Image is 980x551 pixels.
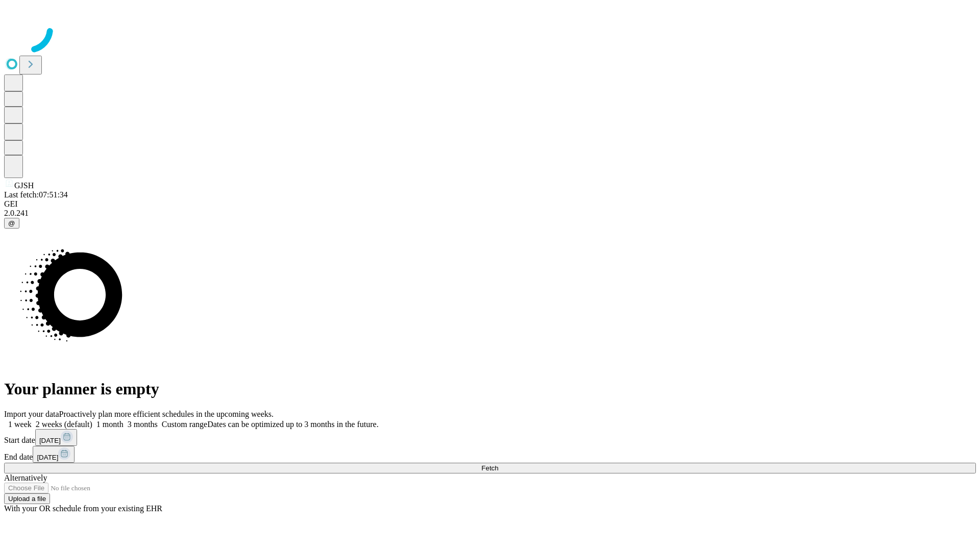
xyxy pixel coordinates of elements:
[4,218,19,229] button: @
[4,463,976,473] button: Fetch
[4,209,976,218] div: 2.0.241
[37,454,58,461] span: [DATE]
[4,199,976,209] div: GEI
[207,420,378,429] span: Dates can be optimized up to 3 months in the future.
[36,420,92,429] span: 2 weeks (default)
[14,181,34,190] span: GJSH
[128,420,158,429] span: 3 months
[4,190,68,199] span: Last fetch: 07:51:34
[35,429,77,446] button: [DATE]
[8,219,15,227] span: @
[4,410,59,418] span: Import your data
[4,429,976,446] div: Start date
[59,410,274,418] span: Proactively plan more efficient schedules in the upcoming weeks.
[162,420,207,429] span: Custom range
[4,446,976,463] div: End date
[4,473,47,482] span: Alternatively
[33,446,75,463] button: [DATE]
[8,420,32,429] span: 1 week
[4,504,162,513] span: With your OR schedule from your existing EHR
[481,464,498,472] span: Fetch
[39,437,61,444] span: [DATE]
[4,380,976,398] h1: Your planner is empty
[96,420,124,429] span: 1 month
[4,493,50,504] button: Upload a file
